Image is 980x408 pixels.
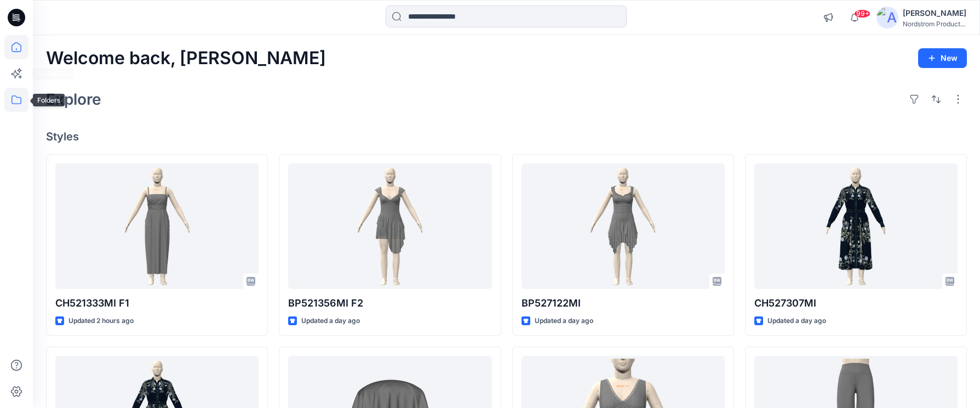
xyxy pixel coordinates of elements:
p: BP527122MI [521,296,725,311]
p: Updated a day ago [535,315,593,327]
p: CH521333MI F1 [55,296,259,311]
div: Nordstrom Product... [903,20,966,28]
img: avatar [876,7,898,29]
p: BP521356MI F2 [288,296,491,311]
div: [PERSON_NAME] [903,7,966,20]
span: 99+ [854,9,870,18]
a: BP521356MI F2 [288,163,491,289]
a: CH521333MI F1 [55,163,259,289]
h2: Explore [46,90,101,108]
a: BP527122MI [521,163,725,289]
a: CH527307MI [754,163,958,289]
h2: Welcome back, [PERSON_NAME] [46,48,326,69]
p: Updated a day ago [767,315,826,327]
p: Updated a day ago [301,315,360,327]
h4: Styles [46,130,967,143]
p: CH527307MI [754,296,958,311]
p: Updated 2 hours ago [68,315,134,327]
button: New [918,48,967,68]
